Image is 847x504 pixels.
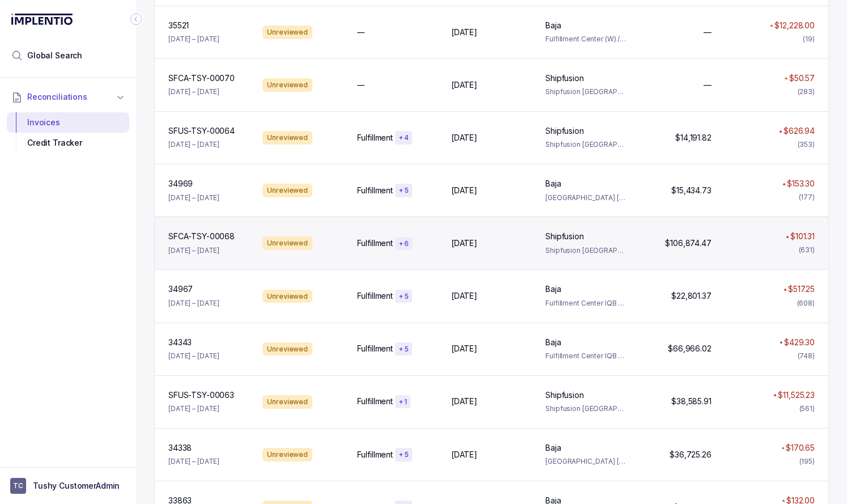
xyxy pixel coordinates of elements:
p: [DATE] – [DATE] [168,403,219,414]
div: (177) [799,192,815,203]
img: red pointer upwards [781,447,785,450]
p: Fulfillment [357,132,393,143]
p: $12,228.00 [774,20,815,31]
p: [DATE] – [DATE] [168,245,219,256]
p: — [704,79,712,91]
img: red pointer upwards [782,183,786,185]
p: Fulfillment Center IQB / InQbate [545,350,626,362]
div: Unreviewed [262,290,312,303]
div: (195) [799,456,815,467]
span: Reconciliations [27,91,87,103]
p: Baja [545,178,561,189]
div: Unreviewed [262,26,312,39]
div: (353) [798,139,815,150]
p: [GEOGRAPHIC_DATA] [GEOGRAPHIC_DATA] / [US_STATE] [545,456,626,467]
div: Unreviewed [262,342,312,356]
p: SFCA-TSY-00068 [168,231,235,242]
p: $38,585.91 [671,396,712,407]
p: SFUS-TSY-00064 [168,125,235,137]
p: Shipfusion [GEOGRAPHIC_DATA] [545,403,626,414]
p: [DATE] – [DATE] [168,456,219,467]
p: + 5 [399,450,409,459]
p: [DATE] – [DATE] [168,33,219,45]
button: User initialsTushy CustomerAdmin [10,478,126,494]
p: + 6 [399,239,409,248]
img: red pointer upwards [784,288,787,291]
p: $36,725.26 [670,449,712,460]
p: [DATE] – [DATE] [168,192,219,204]
p: SFUS-TSY-00063 [168,389,234,401]
p: $22,801.37 [671,290,712,302]
div: (631) [799,244,815,256]
img: red pointer upwards [773,393,777,396]
p: [DATE] [451,185,477,196]
p: 35521 [168,20,189,31]
p: $66,966.02 [668,343,712,354]
p: $14,191.82 [675,132,712,143]
p: [DATE] [451,79,477,91]
p: + 5 [399,345,409,354]
div: (608) [797,298,815,309]
p: 34343 [168,337,192,348]
button: Reconciliations [7,84,129,109]
p: $11,525.23 [778,389,815,401]
p: + 5 [399,292,409,301]
p: $626.94 [784,125,815,137]
p: [DATE] – [DATE] [168,139,219,150]
p: 34967 [168,283,193,295]
p: [DATE] [451,132,477,143]
img: red pointer upwards [784,77,787,80]
p: Shipfusion [GEOGRAPHIC_DATA] [545,245,626,256]
p: Fulfillment Center (W) / Wholesale, Fulfillment Center / Primary, Fulfillment Center IQB-WHLS / I... [545,33,626,45]
p: [DATE] – [DATE] [168,350,219,362]
p: [DATE] [451,343,477,354]
div: Invoices [16,112,120,133]
img: red pointer upwards [770,24,773,27]
div: Unreviewed [262,448,312,461]
div: Unreviewed [262,78,312,92]
p: Shipfusion [GEOGRAPHIC_DATA] [545,86,626,98]
img: red pointer upwards [786,235,789,238]
p: Baja [545,442,561,454]
p: Fulfillment [357,343,393,354]
p: $101.31 [790,231,815,242]
p: — [357,27,365,38]
div: Unreviewed [262,184,312,197]
p: + 1 [399,397,407,406]
p: Fulfillment [357,185,393,196]
p: Shipfusion [545,125,584,137]
p: Fulfillment Center IQB / InQbate [545,298,626,309]
div: (561) [799,403,815,414]
p: + 4 [399,133,409,142]
div: (283) [798,86,815,98]
div: Unreviewed [262,395,312,409]
p: [DATE] [451,290,477,302]
p: [DATE] [451,449,477,460]
p: [DATE] – [DATE] [168,298,219,309]
p: Tushy CustomerAdmin [33,480,120,492]
p: Shipfusion [GEOGRAPHIC_DATA], Shipfusion [GEOGRAPHIC_DATA] [545,139,626,150]
p: $429.30 [784,337,815,348]
p: Fulfillment [357,449,393,460]
p: 34338 [168,442,192,454]
p: $50.57 [789,73,815,84]
p: Shipfusion [545,73,584,84]
div: Unreviewed [262,131,312,145]
p: $153.30 [787,178,815,189]
p: Shipfusion [545,389,584,401]
div: Collapse Icon [129,12,143,26]
div: Reconciliations [7,110,129,156]
p: Shipfusion [545,231,584,242]
img: red pointer upwards [780,341,783,344]
p: Baja [545,283,561,295]
p: [DATE] [451,27,477,38]
p: Fulfillment [357,290,393,302]
div: Unreviewed [262,236,312,250]
p: Baja [545,20,561,31]
p: Baja [545,337,561,348]
p: $517.25 [788,283,815,295]
p: [GEOGRAPHIC_DATA] [GEOGRAPHIC_DATA] / [US_STATE] [545,192,626,204]
p: [DATE] – [DATE] [168,86,219,98]
span: User initials [10,478,26,494]
img: red pointer upwards [779,130,782,133]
